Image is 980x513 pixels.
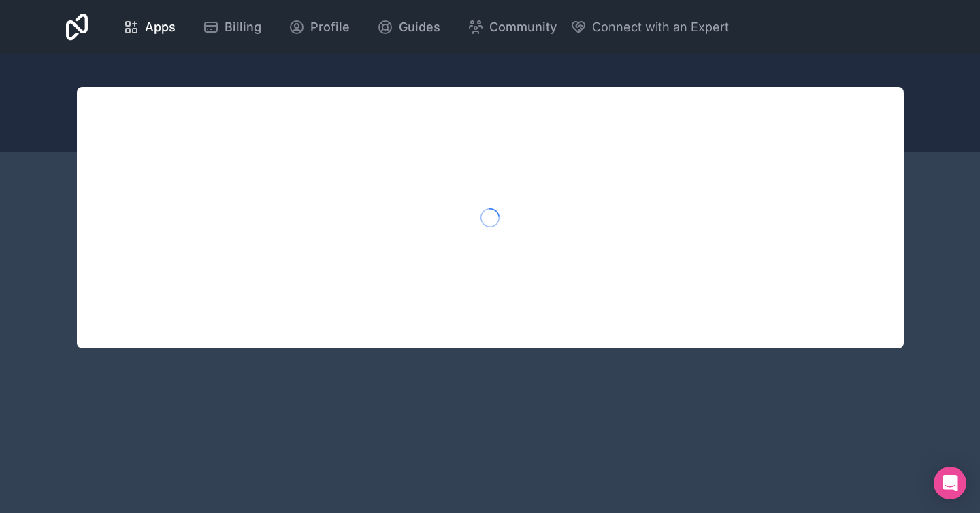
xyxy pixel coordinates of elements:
[112,12,186,42] a: Apps
[399,18,440,37] span: Guides
[192,12,272,42] a: Billing
[310,18,350,37] span: Profile
[225,18,261,37] span: Billing
[570,18,729,37] button: Connect with an Expert
[489,18,557,37] span: Community
[934,467,966,499] div: Open Intercom Messenger
[592,18,729,37] span: Connect with an Expert
[457,12,568,42] a: Community
[145,18,176,37] span: Apps
[278,12,361,42] a: Profile
[366,12,451,42] a: Guides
